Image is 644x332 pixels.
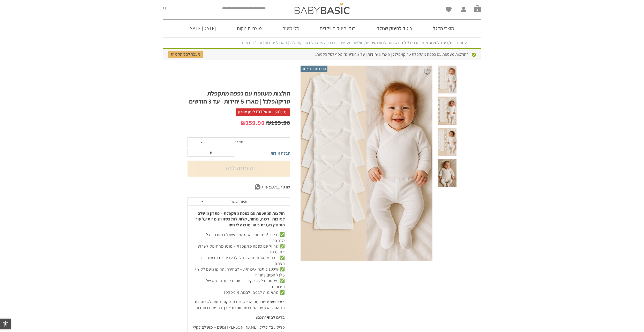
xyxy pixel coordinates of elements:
a: שתף באמצעות [188,183,290,191]
strong: בדים לבחירתכם: [256,315,285,320]
a: ביגוד לתינוק שנולד [369,20,420,37]
a: מעבר לסל הקניות [168,51,203,58]
bdi: 159.90 [241,118,265,127]
a: ביגוד לתינוק שנולד [418,40,448,45]
span: סל קניות [474,5,481,12]
span: טבלת מידות [271,151,290,156]
a: מוצרי תינוקות [229,20,269,37]
img: Baby Basic בגדי תינוקות וילדים אונליין [295,3,350,14]
span: ₪ [266,118,272,127]
nav: Breadcrumb [177,40,467,46]
button: הוספה לסל [188,161,290,177]
strong: בייבי טיפ: [268,299,285,305]
p: בשבועות הראשונים תינוקות נוטים לשרוט את פניהם – הכפפה המובנית חוסכת צורך בכפפות נפרדות. [193,299,285,311]
a: מוצרי הדגל [425,20,462,37]
button: - [197,149,205,156]
button: + [217,149,224,156]
span: ₪ [241,118,246,127]
a: תאור המוצר [188,197,290,205]
a: חולצות מעטפת [366,40,390,45]
a: סל קניות2 [474,5,481,12]
a: בגדי תינוקות וילדים [312,20,364,37]
strong: חולצות המעטפת עם כפפה מתקפלת – פתרון מושלם לניובורן. רכות, נוחות, קלות להלבשה ושומרות על עור התינ... [196,211,285,228]
a: כלי מיטה [275,20,307,37]
span: סוג בד [235,140,243,144]
a: עמוד הבית [450,40,467,45]
a: בנים 0-3 חודשים [391,40,417,45]
a: [DATE] SALE [182,20,224,37]
p: ✅ מארז 5 יחידות – שימושי, משתלם וחובה בכל מלתחה ✅ שרוול עם כפפה מתקפלת – מונע מהתינוק לשרוט את עצ... [193,232,285,295]
div: “חולצות מעטפת עם כפפה מתקפלת טריקו/פלנל | מארז 5 יחידות | עד 3 חודשים” נוסף לסל הקניות. [163,48,481,60]
span: עד 50% + EXTRA10 לזמן אחרון [236,108,290,116]
span: Wishlist [446,7,452,14]
span: שתף באמצעות [261,183,290,191]
span: הכי נמכר באתר [301,66,327,72]
a: Wishlist [446,7,452,12]
bdi: 199.90 [266,118,290,127]
input: כמות המוצר [206,149,216,156]
h1: חולצות מעטפת עם כפפה מתקפלת טריקו/פלנל | מארז 5 יחידות | עד 3 חודשים [188,89,290,105]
